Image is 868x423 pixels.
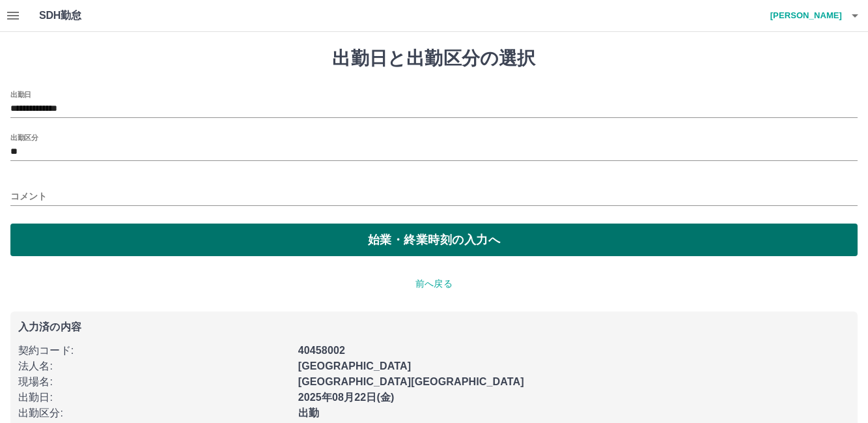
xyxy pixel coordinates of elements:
[10,277,858,291] p: 前へ戻る
[298,407,319,418] b: 出勤
[10,132,38,142] label: 出勤区分
[10,48,858,70] h1: 出勤日と出勤区分の選択
[18,322,850,332] p: 入力済の内容
[10,224,858,256] button: 始業・終業時刻の入力へ
[298,345,345,356] b: 40458002
[298,376,524,387] b: [GEOGRAPHIC_DATA][GEOGRAPHIC_DATA]
[18,405,290,421] p: 出勤区分 :
[18,343,290,358] p: 契約コード :
[18,358,290,374] p: 法人名 :
[10,89,31,99] label: 出勤日
[298,360,412,372] b: [GEOGRAPHIC_DATA]
[298,392,395,403] b: 2025年08月22日(金)
[18,390,290,405] p: 出勤日 :
[18,374,290,390] p: 現場名 :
